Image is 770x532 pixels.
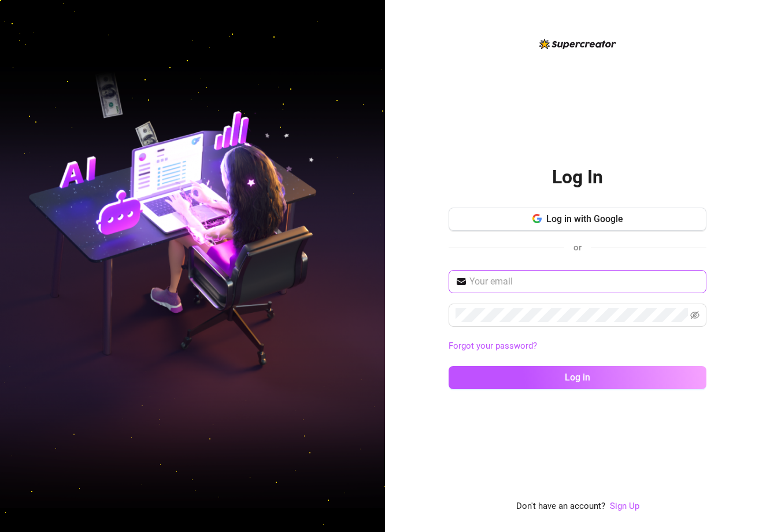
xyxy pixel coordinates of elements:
button: Log in with Google [449,208,706,231]
span: eye-invisible [690,311,699,320]
a: Forgot your password? [449,341,537,351]
a: Sign Up [610,501,639,511]
button: Log in [449,366,706,389]
a: Sign Up [610,500,639,513]
img: logo-BBDzfeDw.svg [539,39,616,49]
input: Your email [469,275,699,289]
span: Log in with Google [546,213,623,224]
span: Log in [565,372,590,383]
a: Forgot your password? [449,339,706,353]
span: Don't have an account? [516,500,605,513]
h2: Log In [552,165,603,189]
span: or [573,242,582,253]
